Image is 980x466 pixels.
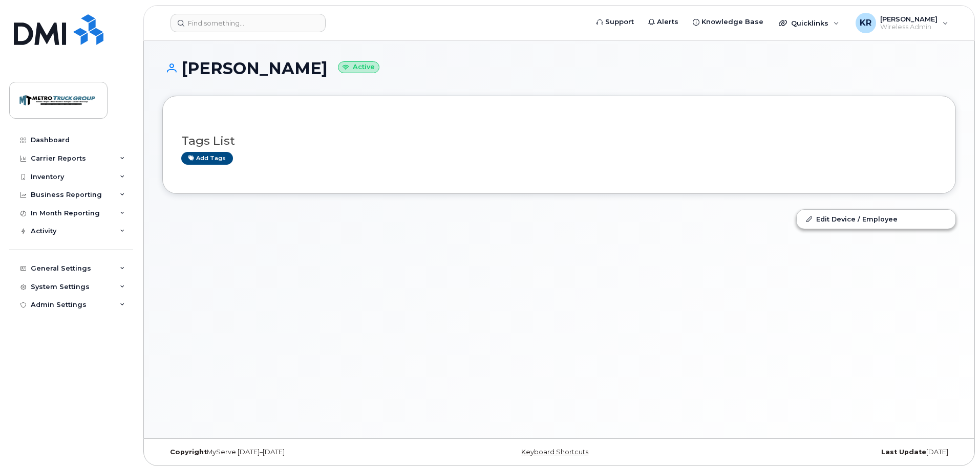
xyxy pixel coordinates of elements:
[797,210,955,228] a: Edit Device / Employee
[181,152,233,165] a: Add tags
[881,448,926,456] strong: Last Update
[170,448,207,456] strong: Copyright
[691,448,956,456] div: [DATE]
[521,448,588,456] a: Keyboard Shortcuts
[338,61,379,73] small: Active
[162,448,427,456] div: MyServe [DATE]–[DATE]
[181,135,937,147] h3: Tags List
[162,59,956,77] h1: [PERSON_NAME]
